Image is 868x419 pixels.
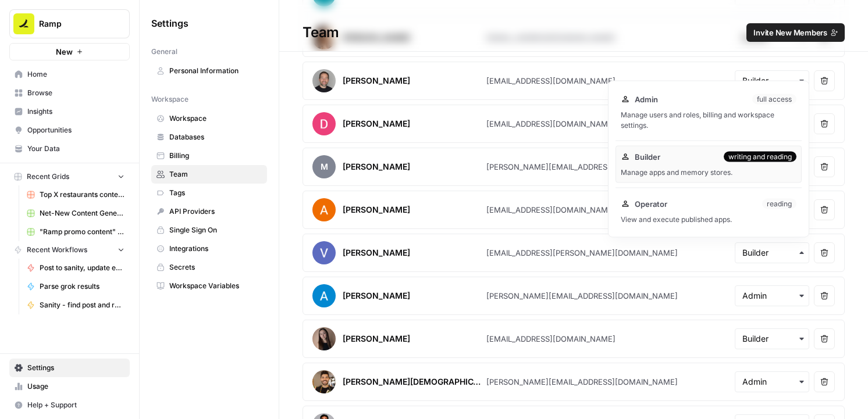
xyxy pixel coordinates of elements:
[343,247,410,259] div: [PERSON_NAME]
[279,23,868,42] div: Team
[27,381,124,392] span: Usage
[22,223,130,241] a: "Ramp promo content" generator -> Publish Sanity updates
[169,113,262,124] span: Workspace
[621,214,796,225] div: View and execute published apps.
[742,290,802,302] input: Admin
[22,277,130,296] a: Parse grok results
[27,106,124,117] span: Insights
[169,262,262,273] span: Secrets
[9,168,130,185] button: Recent Grids
[169,206,262,217] span: API Providers
[9,65,130,84] a: Home
[312,155,336,178] span: M
[621,110,796,131] div: Manage users and roles, billing and workspace settings.
[742,75,802,87] input: Builder
[22,259,130,277] a: Post to sanity, update existing post, add to end of post
[151,62,267,80] a: Personal Information
[169,66,262,76] span: Personal Information
[343,75,410,87] div: [PERSON_NAME]
[27,400,124,410] span: Help + Support
[9,241,130,259] button: Recent Workflows
[635,198,667,210] span: Operator
[169,169,262,180] span: Team
[169,225,262,235] span: Single Sign On
[746,23,845,42] button: Invite New Members
[151,202,267,221] a: API Providers
[742,247,802,259] input: Builder
[151,109,267,128] a: Workspace
[343,290,410,302] div: [PERSON_NAME]
[762,199,796,209] div: reading
[151,184,267,202] a: Tags
[742,333,802,345] input: Builder
[635,94,658,105] span: Admin
[40,300,124,310] span: Sanity - find post and return ID
[312,198,336,221] img: avatar
[9,377,130,396] a: Usage
[169,281,262,291] span: Workspace Variables
[753,27,827,38] span: Invite New Members
[9,359,130,377] a: Settings
[9,84,130,102] a: Browse
[151,16,188,30] span: Settings
[169,132,262,142] span: Databases
[22,185,130,204] a: Top X restaurants content generator
[40,208,124,219] span: Net-New Content Generator - Grid Template
[40,263,124,273] span: Post to sanity, update existing post, add to end of post
[151,258,267,277] a: Secrets
[486,75,616,87] div: [EMAIL_ADDRESS][DOMAIN_NAME]
[343,333,410,345] div: [PERSON_NAME]
[486,290,678,302] div: [PERSON_NAME][EMAIL_ADDRESS][DOMAIN_NAME]
[343,161,410,173] div: [PERSON_NAME]
[151,239,267,258] a: Integrations
[343,376,482,388] div: [PERSON_NAME][DEMOGRAPHIC_DATA]
[151,94,188,105] span: Workspace
[9,43,130,60] button: New
[39,18,109,30] span: Ramp
[486,333,616,345] div: [EMAIL_ADDRESS][DOMAIN_NAME]
[27,69,124,80] span: Home
[27,363,124,373] span: Settings
[56,46,73,58] span: New
[151,277,267,295] a: Workspace Variables
[13,13,34,34] img: Ramp Logo
[151,221,267,239] a: Single Sign On
[742,376,802,388] input: Admin
[343,204,410,216] div: [PERSON_NAME]
[486,247,678,259] div: [EMAIL_ADDRESS][PERSON_NAME][DOMAIN_NAME]
[312,69,336,92] img: avatar
[343,118,410,130] div: [PERSON_NAME]
[40,227,124,237] span: "Ramp promo content" generator -> Publish Sanity updates
[27,125,124,135] span: Opportunities
[9,139,130,158] a: Your Data
[635,151,660,163] span: Builder
[486,204,616,216] div: [EMAIL_ADDRESS][DOMAIN_NAME]
[22,204,130,223] a: Net-New Content Generator - Grid Template
[151,128,267,146] a: Databases
[151,165,267,184] a: Team
[27,171,69,182] span: Recent Grids
[312,241,336,264] img: avatar
[312,112,336,135] img: avatar
[486,376,678,388] div: [PERSON_NAME][EMAIL_ADDRESS][DOMAIN_NAME]
[40,281,124,292] span: Parse grok results
[486,118,616,130] div: [EMAIL_ADDRESS][DOMAIN_NAME]
[312,327,336,350] img: avatar
[9,396,130,414] button: Help + Support
[151,46,177,57] span: General
[27,245,87,255] span: Recent Workflows
[9,121,130,139] a: Opportunities
[312,370,336,393] img: avatar
[169,243,262,254] span: Integrations
[312,284,336,307] img: avatar
[169,151,262,161] span: Billing
[151,146,267,165] a: Billing
[752,94,796,105] div: full access
[27,144,124,154] span: Your Data
[169,188,262,198] span: Tags
[40,189,124,200] span: Top X restaurants content generator
[9,9,130,38] button: Workspace: Ramp
[486,161,678,173] div: [PERSON_NAME][EMAIL_ADDRESS][DOMAIN_NAME]
[9,102,130,121] a: Insights
[27,88,124,98] span: Browse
